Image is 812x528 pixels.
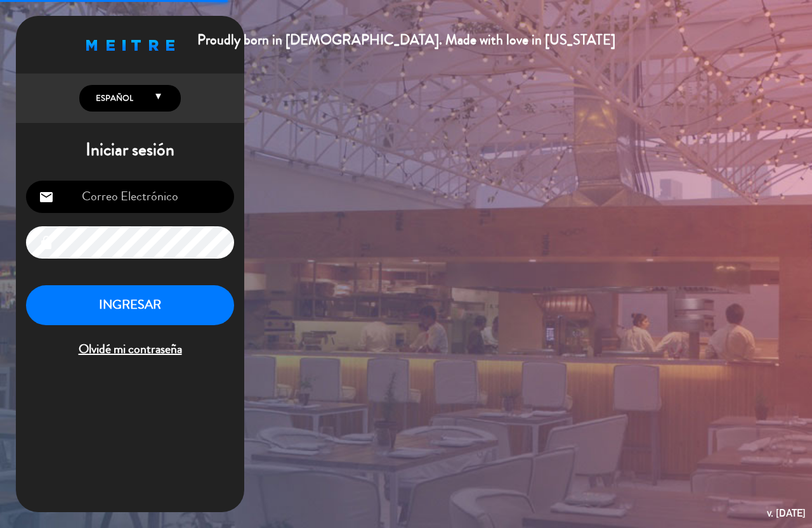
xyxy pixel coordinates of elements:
span: Español [93,92,133,105]
i: lock [39,235,54,250]
div: v. [DATE] [767,505,806,522]
h1: Iniciar sesión [16,139,244,161]
span: Olvidé mi contraseña [26,339,234,360]
button: INGRESAR [26,285,234,325]
input: Correo Electrónico [26,181,234,213]
i: email [39,190,54,205]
